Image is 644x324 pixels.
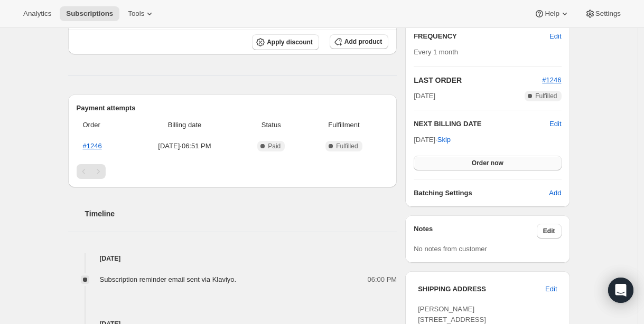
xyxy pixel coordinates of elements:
[414,31,549,42] h2: FREQUENCY
[77,103,389,113] h2: Payment attempts
[542,76,561,84] a: #1246
[122,6,161,21] button: Tools
[414,119,549,129] h2: NEXT BILLING DATE
[608,278,633,303] div: Open Intercom Messenger
[336,142,358,150] span: Fulfilled
[414,156,561,170] button: Order now
[549,188,561,198] span: Add
[414,188,549,198] h6: Batching Settings
[545,9,559,18] span: Help
[133,120,237,130] span: Billing date
[472,159,503,167] span: Order now
[68,253,397,264] h4: [DATE]
[17,6,58,21] button: Analytics
[344,37,382,46] span: Add product
[77,164,389,179] nav: Pagination
[418,284,545,294] h3: SHIPPING ADDRESS
[431,131,457,148] button: Skip
[128,9,144,18] span: Tools
[543,185,567,202] button: Add
[23,9,51,18] span: Analytics
[528,6,576,21] button: Help
[545,284,557,294] span: Edit
[77,113,130,137] th: Order
[252,34,319,50] button: Apply discount
[414,75,542,85] h2: LAST ORDER
[414,136,451,144] span: [DATE] ·
[414,224,537,239] h3: Notes
[100,275,237,283] span: Subscription reminder email sent via Klaviyo.
[595,9,621,18] span: Settings
[543,28,567,45] button: Edit
[306,120,382,130] span: Fulfillment
[368,274,397,285] span: 06:00 PM
[414,245,487,253] span: No notes from customer
[414,91,435,101] span: [DATE]
[414,48,458,56] span: Every 1 month
[267,38,313,46] span: Apply discount
[539,281,563,298] button: Edit
[133,141,237,151] span: [DATE] · 06:51 PM
[578,6,627,21] button: Settings
[535,92,557,100] span: Fulfilled
[549,119,561,129] button: Edit
[537,224,562,239] button: Edit
[437,135,451,145] span: Skip
[60,6,119,21] button: Subscriptions
[543,227,555,235] span: Edit
[330,34,388,49] button: Add product
[549,31,561,42] span: Edit
[542,75,561,85] button: #1246
[85,208,397,219] h2: Timeline
[83,142,102,150] a: #1246
[268,142,281,150] span: Paid
[243,120,300,130] span: Status
[66,9,113,18] span: Subscriptions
